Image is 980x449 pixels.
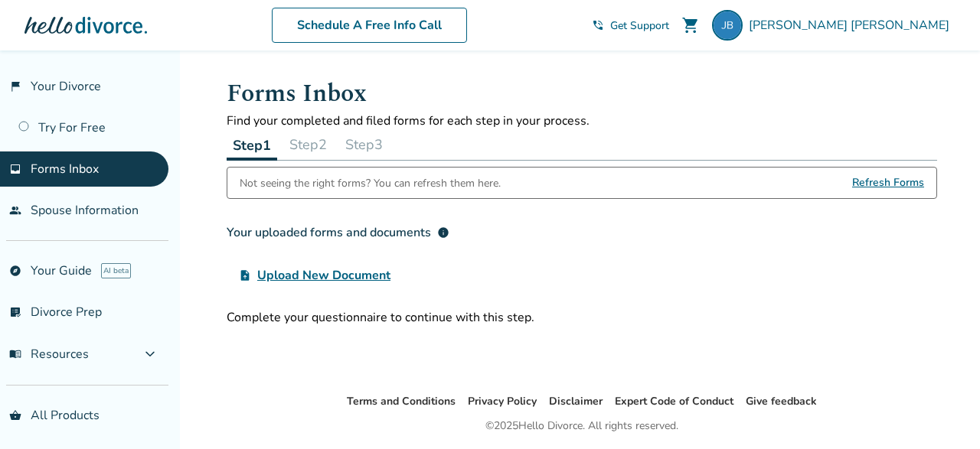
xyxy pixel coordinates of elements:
iframe: Chat Widget [903,376,980,449]
div: Your uploaded forms and documents [227,223,449,242]
button: Step1 [227,129,277,161]
a: Privacy Policy [468,394,537,408]
span: shopping_cart [681,16,700,34]
span: menu_book [9,348,21,360]
a: Terms and Conditions [347,394,456,408]
span: [PERSON_NAME] [PERSON_NAME] [749,17,955,34]
span: people [9,204,21,216]
span: Resources [9,346,89,363]
li: Give feedback [746,392,817,411]
button: Step3 [339,129,389,160]
span: Refresh Forms [852,168,924,198]
p: Find your completed and filed forms for each step in your process. [227,112,937,129]
span: list_alt_check [9,306,21,318]
span: Upload New Document [257,266,390,285]
div: Complete your questionnaire to continue with this step. [227,309,937,326]
span: AI beta [101,263,131,278]
div: © 2025 Hello Divorce. All rights reserved. [485,417,678,435]
span: Get Support [610,18,669,33]
span: info [437,226,449,239]
span: shopping_basket [9,409,21,421]
span: Forms Inbox [31,161,99,177]
div: Not seeing the right forms? You can refresh them here. [240,168,501,198]
li: Disclaimer [549,392,603,411]
a: Schedule A Free Info Call [272,8,467,43]
span: upload_file [239,269,251,281]
span: phone_in_talk [592,19,604,31]
span: flag_2 [9,80,21,93]
a: Expert Code of Conduct [615,394,733,408]
img: jodi_linda@yahoo.com [712,10,743,41]
span: explore [9,265,21,277]
a: phone_in_talkGet Support [592,18,669,33]
span: inbox [9,163,21,175]
span: expand_more [141,345,159,363]
button: Step2 [283,129,333,160]
h1: Forms Inbox [227,75,937,112]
